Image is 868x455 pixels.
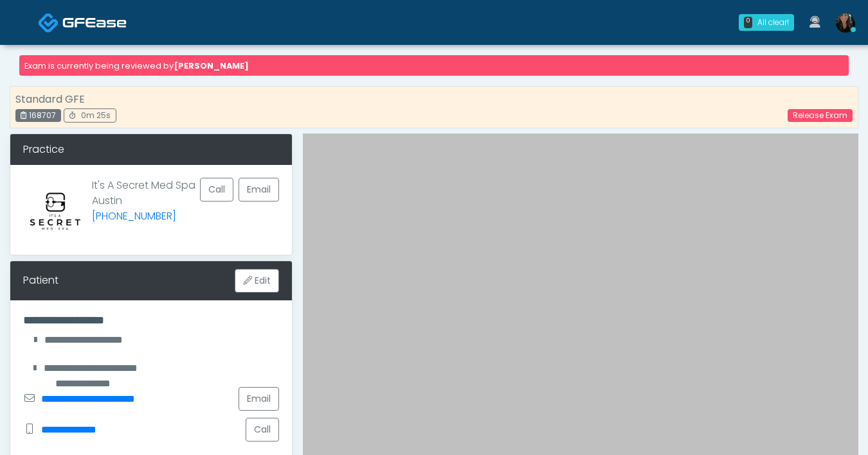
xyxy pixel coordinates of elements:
a: 0 All clear! [731,9,802,36]
a: Docovia [38,1,127,43]
div: 168707 [15,109,61,122]
a: Email [239,387,279,411]
p: It's A Secret Med Spa Austin [92,178,195,232]
img: Docovia [62,16,127,29]
strong: [PERSON_NAME] [174,60,249,71]
div: 0 [744,17,752,28]
img: Docovia [38,12,59,33]
small: Exam is currently being reviewed by [24,60,249,71]
button: Edit [235,269,279,293]
strong: Standard GFE [15,92,85,107]
a: Release Exam [788,109,853,122]
a: Call via 8x8 [92,209,176,223]
button: Call [246,418,279,442]
div: All clear! [757,17,789,28]
button: Open LiveChat chat widget [10,5,49,44]
span: 0m 25s [81,110,111,121]
img: Michelle Picione [836,13,855,33]
div: Patient [23,273,59,288]
button: Call [200,178,233,202]
div: Practice [10,134,292,165]
img: Provider image [23,178,87,242]
a: Email [239,178,279,202]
